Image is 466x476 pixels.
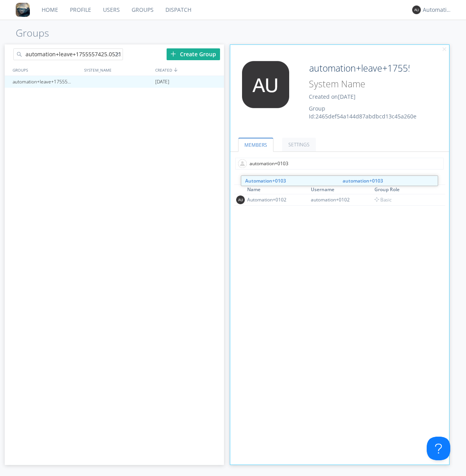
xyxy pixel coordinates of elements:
input: Group Name [306,61,411,76]
span: [DATE] [338,93,356,100]
input: Type name of user to add to group [235,158,444,170]
div: Create Group [167,48,220,60]
span: [DATE] [155,76,169,88]
span: Group Id: 2465def54a144d87abdbcd13c45a260e [309,105,416,120]
span: Basic [374,196,392,203]
div: GROUPS [11,64,80,76]
th: Toggle SortBy [246,185,310,194]
iframe: Toggle Customer Support [427,437,450,460]
div: Automation+0004 [423,6,452,14]
a: MEMBERS [238,138,273,152]
a: SETTINGS [282,138,316,151]
span: Created on [309,93,356,100]
div: Automation+0102 [247,196,306,203]
th: Toggle SortBy [310,185,373,194]
input: Search groups [13,48,123,60]
img: cancel.svg [442,47,447,52]
div: MEMBERS [234,175,446,185]
div: SYSTEM_NAME [82,64,153,76]
img: plus.svg [171,51,176,57]
input: System Name [306,77,411,91]
img: 373638.png [236,61,295,108]
img: 373638.png [236,196,245,204]
img: 8ff700cf5bab4eb8a436322861af2272 [16,3,30,17]
h1: Groups [16,28,466,39]
strong: automation+0103 [343,177,383,184]
strong: Automation+0103 [245,177,286,184]
th: Toggle SortBy [373,185,437,194]
img: 373638.png [412,6,421,14]
div: automation+0102 [311,196,370,203]
div: CREATED [153,64,225,76]
div: automation+leave+1755557425.05212 [11,76,81,88]
a: automation+leave+1755557425.05212[DATE] [5,76,224,88]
